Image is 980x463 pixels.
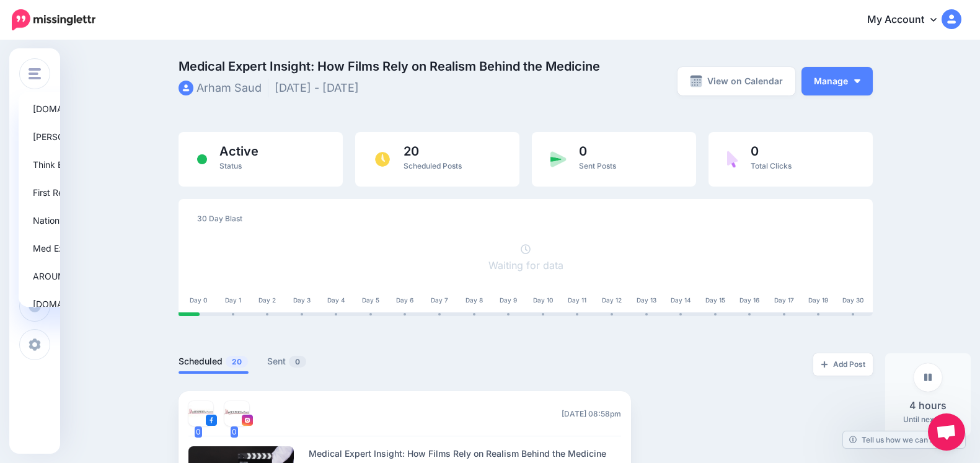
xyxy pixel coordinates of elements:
img: arrow-down-white.png [854,79,860,83]
a: First Responders Online [24,180,167,205]
div: Day 11 [558,296,596,304]
span: 4 hours [909,398,947,413]
div: Day 17 [766,296,803,304]
div: Day 15 [697,296,734,304]
button: Manage [801,67,873,95]
img: facebook-square.png [206,415,217,426]
div: Day 7 [421,296,458,304]
img: 305933174_602458821573632_3149993063378354701_n-bsa153586.jpg [188,401,213,426]
img: Missinglettr [12,9,95,30]
img: paper-plane-green.png [550,151,567,167]
span: 0 [751,145,792,157]
a: My Account [855,5,961,35]
img: calendar-grey-darker.png [690,75,702,87]
div: Day 14 [662,296,699,304]
span: [DATE] 08:58pm [562,408,621,420]
span: 0 [579,145,616,157]
div: Day 6 [386,296,423,304]
a: Sent0 [267,354,307,369]
img: plus-grey-dark.png [821,361,828,368]
a: [DOMAIN_NAME] [24,292,167,316]
div: Day 10 [524,296,562,304]
img: pointer-purple.png [727,151,738,168]
a: Nationwide Health CPR [24,208,167,232]
a: Add Post [813,353,873,376]
img: instagram-square.png [242,415,253,426]
a: [DOMAIN_NAME] [24,97,167,121]
div: Day 12 [593,296,630,304]
a: Waiting for data [488,243,563,271]
div: 30 Day Blast [197,211,854,226]
div: Day 13 [628,296,665,304]
span: 20 [226,356,248,368]
a: Tell us how we can improve [843,431,965,448]
span: Scheduled Posts [404,161,462,170]
div: Day 9 [490,296,527,304]
img: 506057538_17845136586507218_6664547351864899788_n-bsa154837.jpg [224,401,249,426]
a: Think Big Websites [24,152,167,177]
a: Scheduled20 [179,354,249,369]
span: Medical Expert Insight: How Films Rely on Realism Behind the Medicine [179,60,635,73]
div: Day 0 [180,296,217,304]
span: Sent Posts [579,161,616,170]
span: Total Clicks [751,161,792,170]
span: 0 [231,426,238,438]
div: Day 2 [249,296,286,304]
div: Open chat [928,413,965,451]
div: Until next post [885,353,971,436]
div: Day 30 [834,296,872,304]
span: Active [219,145,258,157]
div: Day 8 [456,296,493,304]
span: Status [219,161,242,170]
div: Day 1 [214,296,252,304]
li: [DATE] - [DATE] [275,79,365,97]
span: 0 [289,356,306,368]
div: Day 16 [731,296,768,304]
img: menu.png [29,68,41,79]
div: Day 3 [283,296,320,304]
a: AROUND AND ABOUT [24,264,167,288]
div: Day 5 [352,296,389,304]
a: Med Expert Witness [24,236,167,260]
div: Day 19 [800,296,837,304]
a: [PERSON_NAME]'s Finest [24,125,167,149]
div: Day 4 [317,296,355,304]
li: Arham Saud [179,79,268,97]
a: View on Calendar [678,67,795,95]
img: clock.png [374,151,391,168]
span: 0 [195,426,202,438]
span: 20 [404,145,462,157]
